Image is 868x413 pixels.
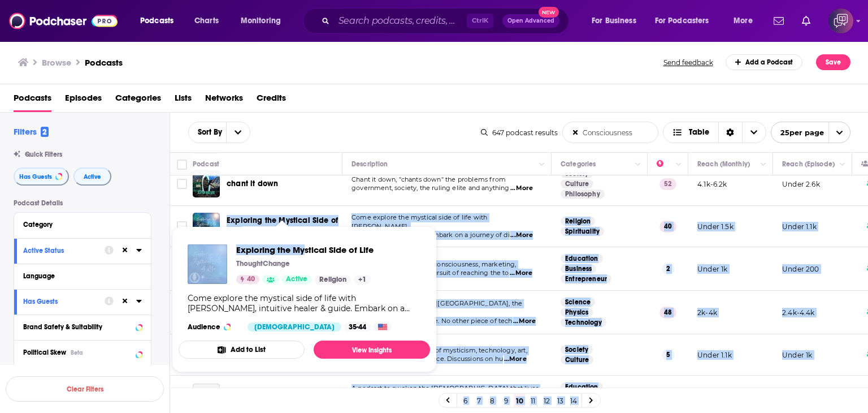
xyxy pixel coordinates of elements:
input: Search podcasts, credits, & more... [334,12,467,30]
div: Categories [561,157,596,171]
a: Entrepreneur [561,274,611,283]
button: Save [816,54,850,70]
button: Clear Filters [6,376,164,402]
a: 11 [527,394,539,407]
a: 8 [487,394,498,407]
a: Culture [561,179,593,188]
button: Has Guests [14,167,69,186]
span: Logged in as corioliscompany [828,8,853,33]
p: Under 1k [782,350,812,360]
span: Political Skew [23,349,66,356]
a: View Insights [314,341,430,359]
a: Categories [115,89,161,112]
span: 25 per page [771,124,824,141]
span: For Podcasters [655,13,709,29]
span: Toggle select row [177,179,187,189]
div: Sort Direction [718,122,742,143]
span: Ctrl K [467,14,493,28]
p: 40 [659,221,676,232]
div: Podcast [193,157,219,171]
div: Search podcasts, credits, & more... [314,8,580,34]
h3: Audience [188,322,238,332]
span: Charts [194,13,219,29]
span: Active [84,174,101,180]
button: open menu [233,12,296,30]
div: Has Guests [23,298,97,306]
button: Active [73,167,111,186]
a: Thank Goddess [193,384,220,411]
span: Table [689,128,709,136]
p: 2.4k-4.4k [782,308,815,317]
span: Monitoring [241,13,281,29]
a: Culture [561,355,593,364]
p: Under 1.1k [782,222,817,231]
img: User Profile [828,8,853,33]
img: Podchaser - Follow, Share and Rate Podcasts [9,10,118,32]
a: 13 [554,394,566,407]
p: Under 200 [782,264,819,274]
p: Under 1.1k [697,350,732,360]
span: ushered in the Nuclear Age. No other piece of tech [351,317,513,325]
a: Religion [315,275,351,284]
span: On [DATE], in a [US_STATE][GEOGRAPHIC_DATA], the Trinity Test [351,299,522,316]
span: Podcasts [140,13,173,29]
button: Choose View [663,122,766,143]
div: [DEMOGRAPHIC_DATA] [248,322,341,332]
button: Has Guests [23,294,105,308]
span: Exploring the intersection of mysticism, technology, art, [351,346,527,354]
button: open menu [226,122,250,143]
button: Active Status [23,243,105,257]
button: Show profile menu [828,8,853,33]
p: 48 [659,307,676,318]
button: Add to List [179,341,305,359]
button: open menu [189,128,226,136]
a: 7 [473,394,484,407]
button: Brand Safety & Suitability [23,320,142,334]
a: 9 [500,394,511,407]
a: Credits [257,89,286,112]
h2: Filters [14,126,49,137]
button: open menu [132,12,188,30]
img: chant it down [193,170,220,197]
div: Reach (Episode) [782,157,835,171]
p: Under 1k [697,264,727,274]
span: Open Advanced [507,18,554,24]
div: Reach (Monthly) [697,157,750,171]
a: Active [281,275,312,284]
span: ...More [513,317,536,326]
button: open menu [771,122,850,143]
div: Category [23,221,134,229]
span: Chant it down, "chants down" the problems from [351,175,506,183]
a: Podcasts [14,89,51,112]
div: 647 podcast results [481,128,558,137]
div: Beta [71,349,83,356]
a: Philosophy [561,190,605,199]
button: Send feedback [660,58,717,67]
div: Description [351,157,388,171]
a: Exploring the Mystical Side of Life [236,244,374,255]
a: Religion [561,217,595,226]
button: open menu [726,12,767,30]
button: Column Actions [535,158,549,171]
a: Exploring the Mystical Side of Life [193,213,220,240]
span: Come explore the mystical side of life with [PERSON_NAME], [351,213,487,230]
div: Active Status [23,247,97,255]
span: A podcast to awaken the [DEMOGRAPHIC_DATA] that lives inside you. Join [351,384,539,401]
p: 52 [659,178,676,190]
span: ...More [504,355,527,364]
span: New [539,7,559,18]
p: 5 [662,349,675,360]
h3: Browse [42,57,71,68]
button: Open AdvancedNew [502,14,559,28]
a: Society [561,345,593,354]
div: 35-44 [344,322,371,332]
div: Language [23,272,134,280]
a: Add a Podcast [726,54,803,70]
a: 40 [236,275,259,284]
span: ...More [510,231,533,240]
a: Business [561,264,596,273]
